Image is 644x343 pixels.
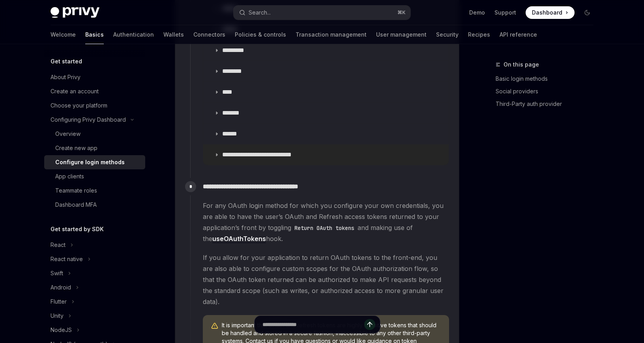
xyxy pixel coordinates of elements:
[51,101,107,110] div: Choose your platform
[51,87,99,96] div: Create an account
[44,155,145,169] a: Configure login methods
[376,25,427,44] a: User management
[44,323,145,337] button: Toggle NodeJS section
[113,25,154,44] a: Authentication
[496,98,600,110] a: Third-Party auth provider
[44,169,145,184] a: App clients
[212,235,266,243] a: useOAuthTokens
[51,7,99,18] img: dark logo
[44,127,145,141] a: Overview
[51,269,63,278] div: Swift
[364,319,375,330] button: Send message
[249,8,271,17] div: Search...
[296,25,367,44] a: Transaction management
[397,9,406,16] span: ⌘ K
[468,25,490,44] a: Recipes
[44,266,145,280] button: Toggle Swift section
[51,254,83,264] div: React native
[500,25,537,44] a: API reference
[51,311,64,321] div: Unity
[504,60,539,69] span: On this page
[203,252,449,307] span: If you allow for your application to return OAuth tokens to the front-end, you are also able to c...
[44,309,145,323] button: Toggle Unity section
[262,316,364,333] input: Ask a question...
[526,6,575,19] a: Dashboard
[436,25,459,44] a: Security
[55,200,97,210] div: Dashboard MFA
[51,115,126,124] div: Configuring Privy Dashboard
[44,113,145,127] button: Toggle Configuring Privy Dashboard section
[85,25,104,44] a: Basics
[496,85,600,98] a: Social providers
[51,72,80,82] div: About Privy
[44,295,145,309] button: Toggle Flutter section
[55,158,125,167] div: Configure login methods
[44,238,145,252] button: Toggle React section
[55,186,97,195] div: Teammate roles
[55,129,80,139] div: Overview
[44,70,145,84] a: About Privy
[51,25,76,44] a: Welcome
[496,72,600,85] a: Basic login methods
[44,84,145,98] a: Create an account
[193,25,225,44] a: Connectors
[55,172,84,181] div: App clients
[51,224,104,234] h5: Get started by SDK
[291,224,358,232] code: Return OAuth tokens
[44,141,145,155] a: Create new app
[44,252,145,266] button: Toggle React native section
[55,143,97,153] div: Create new app
[44,280,145,295] button: Toggle Android section
[44,184,145,198] a: Teammate roles
[469,9,485,17] a: Demo
[44,198,145,212] a: Dashboard MFA
[51,325,72,335] div: NodeJS
[163,25,184,44] a: Wallets
[51,240,66,250] div: React
[51,297,67,306] div: Flutter
[234,6,410,20] button: Open search
[51,283,71,292] div: Android
[235,25,286,44] a: Policies & controls
[203,200,449,244] span: For any OAuth login method for which you configure your own credentials, you are able to have the...
[532,9,562,17] span: Dashboard
[51,57,82,66] h5: Get started
[44,98,145,113] a: Choose your platform
[581,6,593,19] button: Toggle dark mode
[494,9,516,17] a: Support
